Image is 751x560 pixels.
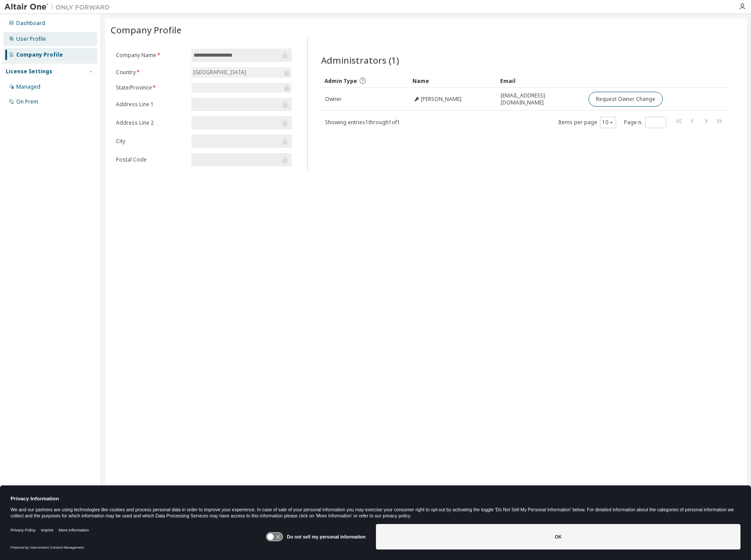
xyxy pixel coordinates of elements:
div: Company Profile [16,51,63,58]
span: [EMAIL_ADDRESS][DOMAIN_NAME] [501,92,581,106]
span: Owner [325,96,342,103]
label: City [116,138,186,145]
label: Country [116,69,186,76]
div: Email [500,74,581,88]
span: Page n. [624,117,666,128]
span: Company Profile [111,24,181,36]
span: [PERSON_NAME] [421,96,462,103]
div: On Prem [16,98,38,105]
button: Request Owner Change [589,92,663,107]
div: User Profile [16,36,46,43]
label: Company Name [116,52,186,59]
span: Showing entries 1 through 1 of 1 [325,118,400,126]
label: Address Line 1 [116,101,186,108]
span: Administrators (1) [321,54,399,66]
span: Items per page [558,117,616,128]
img: Altair One [4,3,114,11]
div: Name [412,74,493,88]
div: License Settings [6,68,52,75]
div: [GEOGRAPHIC_DATA] [192,68,247,77]
label: Address Line 2 [116,119,186,126]
div: Managed [16,83,40,90]
button: 10 [602,119,614,126]
div: [GEOGRAPHIC_DATA] [191,67,292,78]
label: Postal Code [116,156,186,163]
span: Admin Type [325,77,357,85]
div: Dashboard [16,20,45,27]
label: State/Province [116,84,186,91]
